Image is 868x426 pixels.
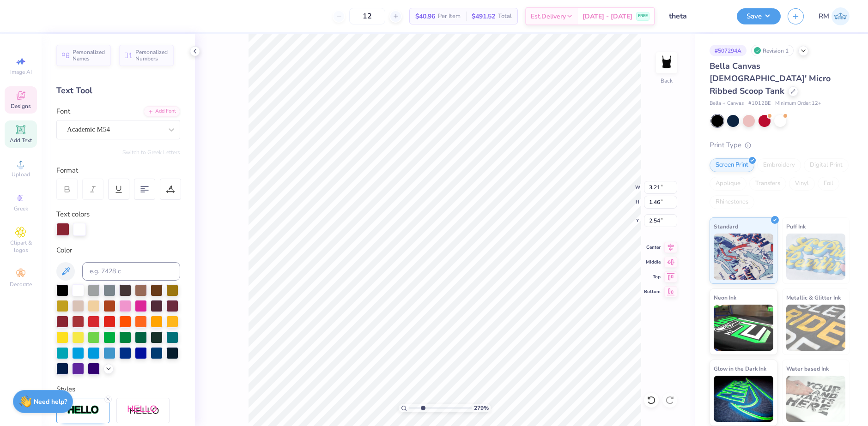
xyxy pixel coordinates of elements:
[73,49,105,62] span: Personalized Names
[786,222,806,231] span: Puff Ink
[531,12,566,21] span: Est. Delivery
[819,11,829,22] span: RM
[657,54,676,72] img: Back
[714,364,766,373] span: Glow in the Dark Ink
[14,205,28,212] span: Greek
[786,234,846,280] img: Puff Ink
[751,45,794,56] div: Revision 1
[710,140,850,150] div: Print Type
[748,100,771,108] span: # 1012BE
[498,12,512,21] span: Total
[710,195,754,209] div: Rhinestones
[144,106,180,117] div: Add Font
[714,222,738,231] span: Standard
[472,12,495,21] span: $491.52
[56,384,180,395] div: Styles
[415,12,435,21] span: $40.96
[5,239,37,254] span: Clipart & logos
[714,293,736,302] span: Neon Ink
[786,305,846,351] img: Metallic & Glitter Ink
[67,405,99,415] img: Stroke
[789,177,815,191] div: Vinyl
[474,404,489,412] span: 279 %
[757,158,801,172] div: Embroidery
[56,165,181,176] div: Format
[710,158,754,172] div: Screen Print
[818,177,839,191] div: Foil
[56,84,180,97] div: Text Tool
[737,8,781,24] button: Save
[583,12,632,21] span: [DATE] - [DATE]
[644,274,661,280] span: Top
[662,7,730,25] input: Untitled Design
[644,259,661,265] span: Middle
[710,60,831,96] span: Bella Canvas [DEMOGRAPHIC_DATA]' Micro Ribbed Scoop Tank
[786,364,829,373] span: Water based Ink
[10,281,32,288] span: Decorate
[775,100,821,108] span: Minimum Order: 12 +
[12,171,30,178] span: Upload
[11,102,31,110] span: Designs
[832,7,850,25] img: Roberta Manuel
[714,305,773,351] img: Neon Ink
[749,177,786,191] div: Transfers
[644,244,661,251] span: Center
[10,137,32,144] span: Add Text
[349,8,385,24] input: – –
[714,234,773,280] img: Standard
[710,45,747,56] div: # 507294A
[127,405,159,416] img: Shadow
[56,245,180,256] div: Color
[82,262,180,281] input: e.g. 7428 c
[710,100,744,108] span: Bella + Canvas
[10,68,32,76] span: Image AI
[438,12,461,21] span: Per Item
[56,106,70,117] label: Font
[644,288,661,295] span: Bottom
[714,376,773,422] img: Glow in the Dark Ink
[135,49,168,62] span: Personalized Numbers
[638,13,648,19] span: FREE
[122,149,180,156] button: Switch to Greek Letters
[661,77,673,85] div: Back
[804,158,849,172] div: Digital Print
[819,7,850,25] a: RM
[786,376,846,422] img: Water based Ink
[710,177,747,191] div: Applique
[786,293,841,302] span: Metallic & Glitter Ink
[34,397,67,406] strong: Need help?
[56,209,90,220] label: Text colors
